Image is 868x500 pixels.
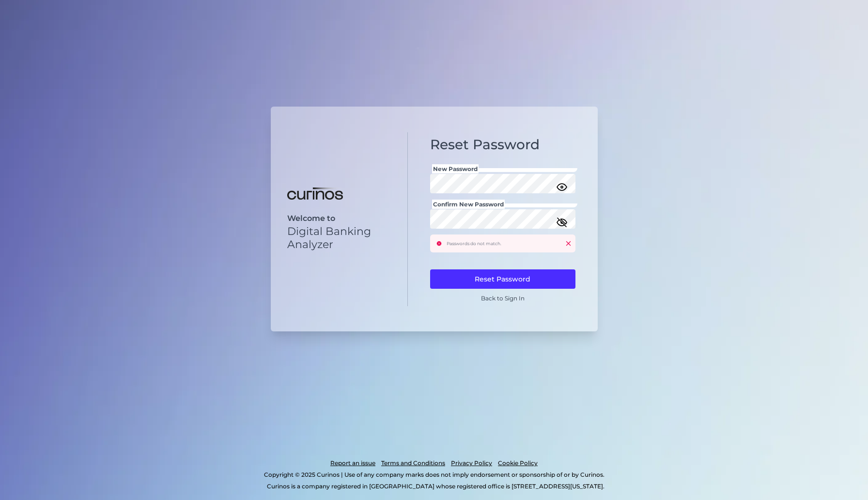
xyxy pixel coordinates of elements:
p: Curinos is a company registered in [GEOGRAPHIC_DATA] whose registered office is [STREET_ADDRESS][... [50,481,821,492]
p: Copyright © 2025 Curinos | Use of any company marks does not imply endorsement or sponsorship of ... [47,469,821,481]
div: Passwords do not match. [430,234,575,252]
a: Terms and Conditions [381,457,445,469]
a: Cookie Policy [498,457,538,469]
a: Back to Sign In [481,295,525,302]
a: Report an issue [330,457,375,469]
span: Confirm New Password [432,200,505,209]
a: Privacy Policy [451,457,492,469]
button: Reset Password [430,269,575,289]
img: Digital Banking Analyzer [287,187,343,200]
p: Digital Banking Analyzer [287,225,391,251]
span: New Password [432,164,479,173]
h1: Reset Password [430,137,575,153]
p: Welcome to [287,214,391,223]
